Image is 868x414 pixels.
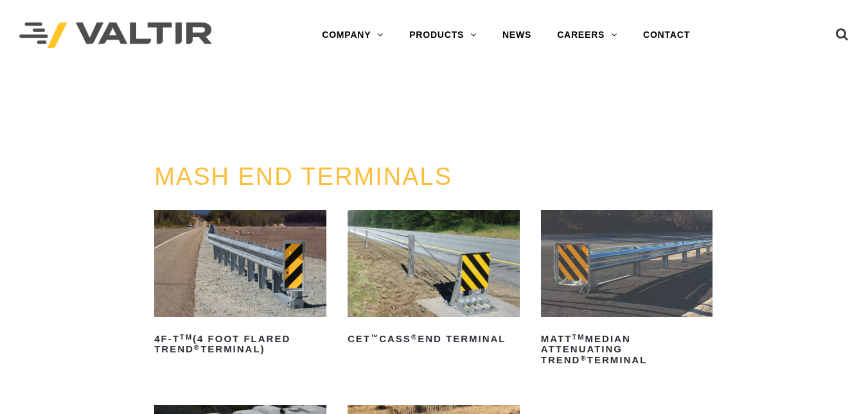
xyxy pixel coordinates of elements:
[154,329,326,359] h2: 4F-T (4 Foot Flared TREND Terminal)
[371,333,379,341] sup: ™
[630,22,703,48] a: CONTACT
[541,329,713,370] h2: MATT Median Attenuating TREND Terminal
[348,210,520,349] a: CET™CASS®End Terminal
[309,22,396,48] a: COMPANY
[154,163,452,190] a: MASH END TERMINALS
[396,22,490,48] a: PRODUCTS
[572,333,585,341] sup: TM
[541,210,713,370] a: MATTTMMedian Attenuating TREND®Terminal
[544,22,630,48] a: CAREERS
[194,343,200,351] sup: ®
[154,210,326,359] a: 4F-TTM(4 Foot Flared TREND®Terminal)
[19,22,212,49] img: Valtir
[490,22,544,48] a: NEWS
[580,354,587,362] sup: ®
[411,333,418,341] sup: ®
[180,333,193,341] sup: TM
[348,329,520,349] h2: CET CASS End Terminal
